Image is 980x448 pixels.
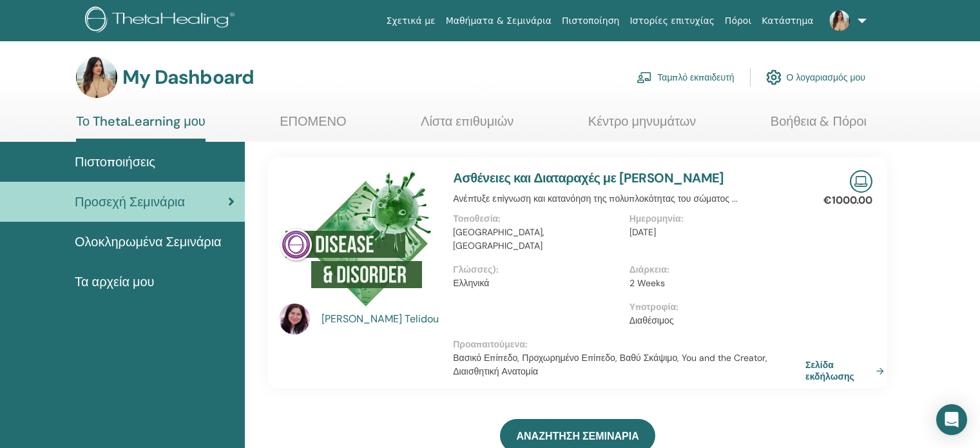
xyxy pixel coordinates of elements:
[75,152,155,171] span: Πιστοποιήσεις
[75,232,222,251] span: Ολοκληρωμένα Σεμινάρια
[453,170,724,186] a: Ασθένειες και Διαταραχές με [PERSON_NAME]
[453,351,805,378] p: Βασικό Επίπεδο, Προχωρημένο Επίπεδο, Βαθύ Σκάψιμο, You and the Creator, Διαισθητική Ανατομία
[453,263,621,277] p: Γλώσσες) :
[771,113,867,139] a: Βοήθεια & Πόροι
[85,6,239,35] img: logo.png
[453,277,621,290] p: Ελληνικά
[637,72,652,83] img: chalkboard-teacher.svg
[381,9,441,33] a: Σχετικά με
[322,311,441,327] a: [PERSON_NAME] Telidou
[76,57,117,98] img: default.jpg
[76,113,206,142] a: Το ThetaLearning μου
[823,193,872,208] p: €1000.00
[829,10,850,31] img: default.jpg
[75,272,155,291] span: Τα αρχεία μου
[441,9,557,33] a: Μαθήματα & Σεμινάρια
[629,212,798,226] p: Ημερομηνία :
[588,113,697,139] a: Κέντρο μηνυμάτων
[557,9,624,33] a: Πιστοποίηση
[756,9,818,33] a: Κατάστημα
[766,66,782,88] img: cog.svg
[624,9,719,33] a: Ιστορίες επιτυχίας
[453,338,805,351] p: Προαπαιτούμενα :
[629,314,798,327] p: Διαθέσιμος
[421,113,514,139] a: Λίστα επιθυμιών
[936,404,967,435] div: Open Intercom Messenger
[453,192,805,206] p: Ανέπτυξε επίγνωση και κατανόηση της πολυπλοκότητας του σώματος ...
[75,192,185,211] span: Προσεχή Σεμινάρια
[720,9,756,33] a: Πόροι
[629,263,798,277] p: Διάρκεια :
[279,304,310,335] img: default.jpg
[629,300,798,314] p: Υποτροφία :
[850,170,872,193] img: Live Online Seminar
[279,170,433,307] img: Ασθένειες και Διαταραχές
[122,66,254,89] h3: My Dashboard
[805,359,889,382] a: Σελίδα εκδήλωσης
[629,226,798,239] p: [DATE]
[280,113,346,139] a: ΕΠΟΜΕΝΟ
[629,277,798,290] p: 2 Weeks
[453,212,621,226] p: Τοποθεσία :
[637,63,734,92] a: Ταμπλό εκπαιδευτή
[516,429,639,443] span: ΑΝΑΖΗΤΗΣΗ ΣΕΜΙΝΑΡΙΑ
[766,63,865,92] a: Ο λογαριασμός μου
[453,226,621,253] p: [GEOGRAPHIC_DATA], [GEOGRAPHIC_DATA]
